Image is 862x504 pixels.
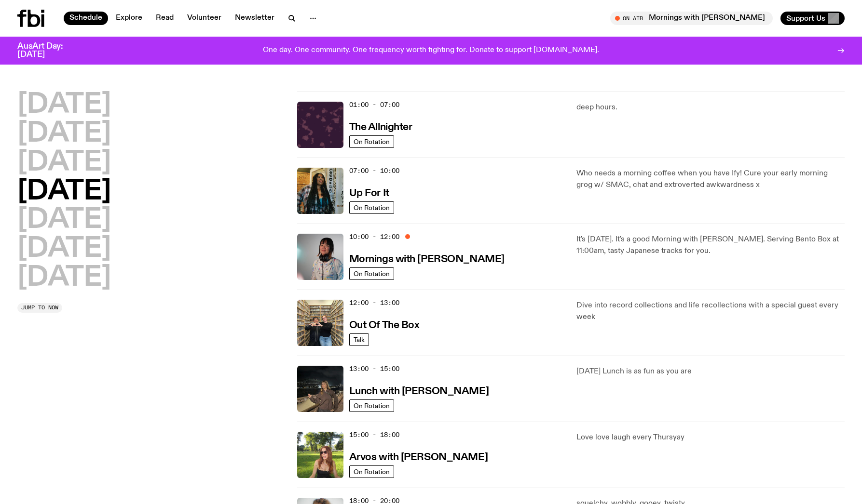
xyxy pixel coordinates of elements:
[17,265,111,292] button: [DATE]
[17,236,111,263] button: [DATE]
[349,430,399,439] span: 15:00 - 18:00
[349,385,489,397] a: Lunch with [PERSON_NAME]
[17,178,111,205] button: [DATE]
[354,402,390,410] span: On Rotation
[17,149,111,176] button: [DATE]
[17,207,111,234] button: [DATE]
[349,201,394,214] a: On Rotation
[354,468,390,476] span: On Rotation
[354,204,390,212] span: On Rotation
[349,135,394,148] a: On Rotation
[576,234,845,257] p: It's [DATE]. It's a good Morning with [PERSON_NAME]. Serving Bento Box at 11:00am, tasty Japanese...
[349,186,389,199] a: Up For It
[297,432,343,478] img: Lizzie Bowles is sitting in a bright green field of grass, with dark sunglasses and a black top. ...
[349,465,394,478] a: On Rotation
[349,333,369,346] a: Talk
[263,46,599,55] p: One day. One community. One frequency worth fighting for. Donate to support [DOMAIN_NAME].
[354,336,365,344] span: Talk
[181,12,227,25] a: Volunteer
[297,366,343,412] img: Izzy Page stands above looking down at Opera Bar. She poses in front of the Harbour Bridge in the...
[297,300,343,346] img: Matt and Kate stand in the music library and make a heart shape with one hand each.
[576,366,845,377] p: [DATE] Lunch is as fun as you are
[349,452,488,463] h3: Arvos with [PERSON_NAME]
[21,305,58,310] span: Jump to now
[576,432,845,443] p: Love love laugh every Thursyay
[349,122,412,133] h3: The Allnighter
[780,12,845,25] button: Support Us
[349,100,399,109] span: 01:00 - 07:00
[349,267,394,280] a: On Rotation
[354,270,390,278] span: On Rotation
[110,12,148,25] a: Explore
[576,300,845,323] p: Dive into record collections and life recollections with a special guest every week
[297,168,343,214] img: Ify - a Brown Skin girl with black braided twists, looking up to the side with her tongue stickin...
[610,12,773,25] button: On AirMornings with [PERSON_NAME]
[349,318,420,331] a: Out Of The Box
[297,234,343,280] img: Kana Frazer is smiling at the camera with her head tilted slightly to her left. She wears big bla...
[17,42,79,59] h3: AusArt Day: [DATE]
[349,451,488,463] a: Arvos with [PERSON_NAME]
[349,399,394,412] a: On Rotation
[576,168,845,191] p: Who needs a morning coffee when you have Ify! Cure your early morning grog w/ SMAC, chat and extr...
[786,14,825,23] span: Support Us
[349,252,505,265] a: Mornings with [PERSON_NAME]
[349,166,399,175] span: 07:00 - 10:00
[349,320,420,331] h3: Out Of The Box
[349,298,399,307] span: 12:00 - 13:00
[349,364,399,373] span: 13:00 - 15:00
[17,92,111,119] button: [DATE]
[150,12,179,25] a: Read
[17,303,62,313] button: Jump to now
[576,102,845,113] p: deep hours.
[349,120,412,133] a: The Allnighter
[349,386,489,397] h3: Lunch with [PERSON_NAME]
[229,12,280,25] a: Newsletter
[349,188,389,199] h3: Up For It
[349,254,505,265] h3: Mornings with [PERSON_NAME]
[349,232,399,241] span: 10:00 - 12:00
[354,138,390,146] span: On Rotation
[64,12,108,25] a: Schedule
[17,120,111,147] button: [DATE]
